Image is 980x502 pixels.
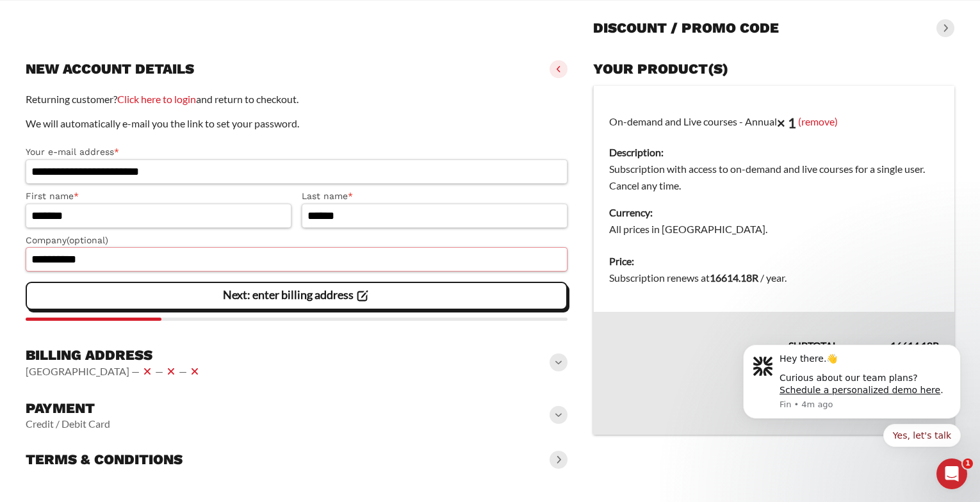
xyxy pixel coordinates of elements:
span: 1 [963,458,973,469]
dt: Price: [609,253,939,270]
label: Company [26,233,568,248]
p: We will automatically e-mail you the link to set your password. [26,115,568,132]
span: / year [760,271,785,284]
span: R [752,271,758,284]
label: Last name [302,189,568,204]
th: Tax [594,354,854,378]
span: Subscription renews at . [609,271,787,284]
dt: Description: [609,144,939,161]
p: Returning customer? and return to checkout. [26,91,568,108]
label: Your e-mail address [26,145,568,159]
th: Total [594,378,854,435]
td: On-demand and Live courses - Annual [594,86,955,246]
h3: Terms & conditions [26,451,183,469]
iframe: Intercom notifications message [724,328,980,496]
span: (optional) [67,235,108,245]
dd: All prices in [GEOGRAPHIC_DATA]. [609,221,939,238]
h3: Discount / promo code [593,19,779,37]
vaadin-horizontal-layout: Credit / Debit Card [26,417,110,430]
h3: Payment [26,400,110,417]
h3: New account details [26,60,194,78]
vaadin-button: Next: enter billing address [26,282,568,310]
h3: Billing address [26,346,202,364]
th: Subtotal [594,312,854,354]
a: Click here to login [117,93,196,105]
vaadin-horizontal-layout: [GEOGRAPHIC_DATA] — — — [26,364,202,379]
a: (remove) [798,115,838,127]
iframe: Intercom live chat [936,458,967,489]
label: First name [26,189,291,204]
dt: Currency: [609,204,939,221]
dd: Subscription with access to on-demand and live courses for a single user. Cancel any time. [609,161,939,194]
strong: × 1 [777,114,796,131]
bdi: 16614.18 [710,271,758,284]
